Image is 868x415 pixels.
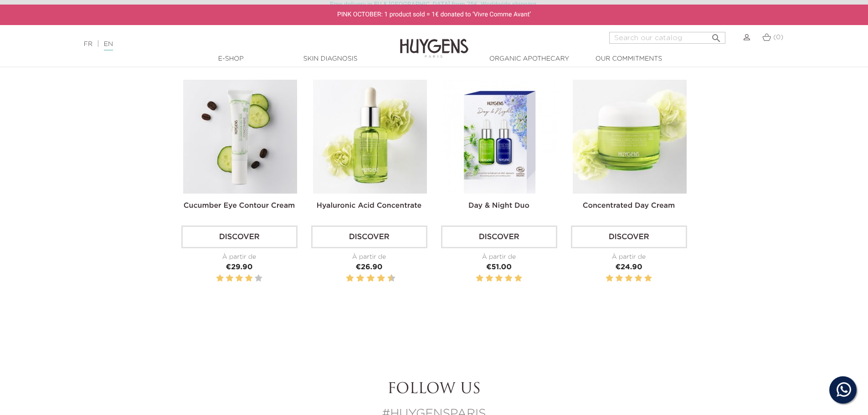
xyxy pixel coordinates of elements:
[354,273,356,284] label: 3
[644,273,652,284] label: 5
[609,32,725,44] input: Search
[484,54,575,64] a: Organic Apothecary
[348,273,352,284] label: 2
[486,273,493,284] label: 2
[358,273,363,284] label: 4
[571,252,687,262] div: À partir de
[226,264,253,271] span: €29.90
[615,264,642,271] span: €24.90
[183,80,297,194] img: Cucumber Eye Contour Cream
[606,273,613,284] label: 1
[495,273,503,284] label: 3
[573,80,687,194] img: Concentrated Day Cream
[184,202,295,210] a: Cucumber Eye Contour Cream
[583,202,675,210] a: Concentrated Day Cream
[505,273,512,284] label: 4
[571,225,687,248] a: Discover
[379,273,383,284] label: 8
[400,24,468,59] img: Huygens
[344,273,345,284] label: 1
[185,54,277,64] a: E-Shop
[181,252,298,262] div: À partir de
[711,30,722,41] i: 
[104,41,113,51] a: EN
[708,29,724,41] button: 
[635,273,642,284] label: 4
[773,34,783,41] span: (0)
[443,80,557,194] img: Day & Night Duo
[468,202,529,210] a: Day & Night Duo
[486,264,512,271] span: €51.00
[441,252,557,262] div: À partir de
[311,225,427,248] a: Discover
[255,273,262,284] label: 5
[375,273,377,284] label: 7
[583,54,674,64] a: Our commitments
[285,54,376,64] a: Skin Diagnosis
[476,273,483,284] label: 1
[317,202,422,210] a: Hyaluronic Acid Concentrate
[236,273,243,284] label: 3
[226,273,233,284] label: 2
[313,80,427,194] img: Hyaluronic Acid Concentrate
[616,273,623,284] label: 2
[181,225,298,248] a: Discover
[625,273,632,284] label: 3
[389,273,394,284] label: 10
[386,273,387,284] label: 9
[369,273,373,284] label: 6
[365,273,366,284] label: 5
[84,41,92,47] a: FR
[514,273,522,284] label: 5
[311,252,427,262] div: À partir de
[441,225,557,248] a: Discover
[356,264,383,271] span: €26.90
[216,273,224,284] label: 1
[245,273,252,284] label: 4
[79,39,355,50] div: |
[181,381,687,398] h2: Follow us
